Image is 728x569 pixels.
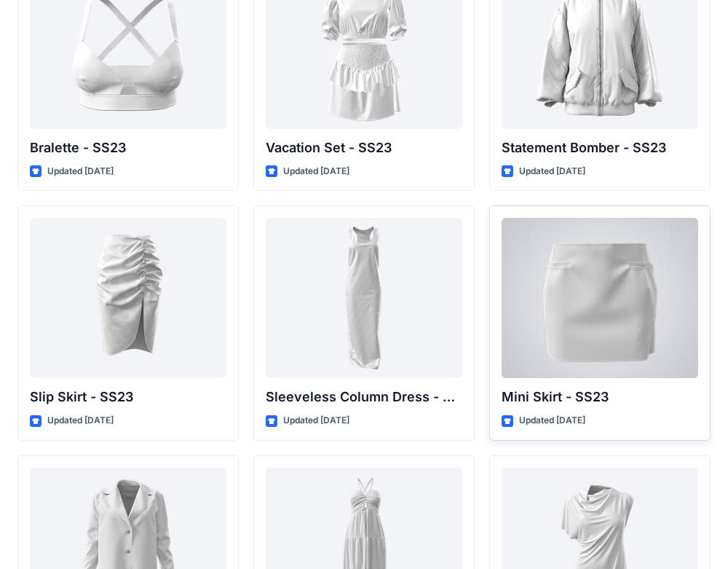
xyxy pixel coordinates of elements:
[47,164,114,179] p: Updated [DATE]
[266,138,462,158] p: Vacation Set - SS23
[47,413,114,428] p: Updated [DATE]
[502,218,698,378] a: Mini Skirt - SS23
[30,387,226,407] p: Slip Skirt - SS23
[283,413,349,428] p: Updated [DATE]
[519,164,585,179] p: Updated [DATE]
[519,413,585,428] p: Updated [DATE]
[266,387,462,407] p: Sleeveless Column Dress - SS23
[502,387,698,407] p: Mini Skirt - SS23
[266,218,462,378] a: Sleeveless Column Dress - SS23
[502,138,698,158] p: Statement Bomber - SS23
[283,164,349,179] p: Updated [DATE]
[30,138,226,158] p: Bralette - SS23
[30,218,226,378] a: Slip Skirt - SS23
